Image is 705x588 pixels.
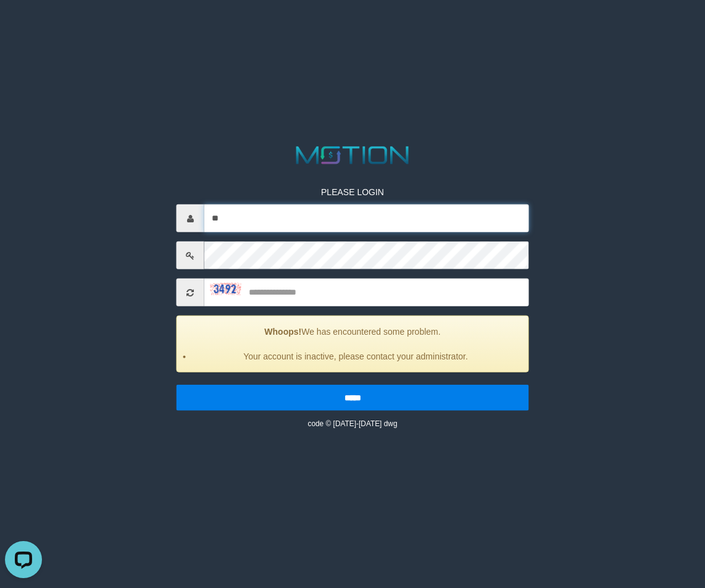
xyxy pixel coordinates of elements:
[211,282,241,295] img: captcha
[264,327,301,337] strong: Whoops!
[193,350,519,363] li: Your account is inactive, please contact your administrator.
[5,5,42,42] button: Open LiveChat chat widget
[291,143,414,167] img: MOTION_logo.png
[307,419,397,428] small: code © [DATE]-[DATE] dwg
[177,316,529,372] div: We has encountered some problem.
[177,186,529,198] p: PLEASE LOGIN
